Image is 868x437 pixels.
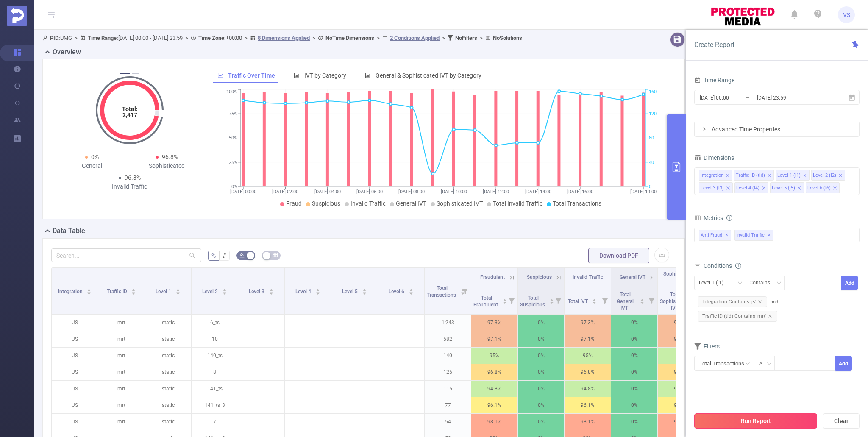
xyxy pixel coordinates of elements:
[72,35,80,41] span: >
[145,348,191,364] p: static
[229,136,237,141] tspan: 50%
[55,161,130,170] div: General
[699,92,768,103] input: Start date
[222,288,227,290] i: icon: caret-up
[767,173,771,178] i: icon: close
[310,35,318,41] span: >
[42,35,50,41] i: icon: user
[145,315,191,331] p: static
[599,287,611,314] i: Filter menu
[192,315,238,331] p: 6_ts
[649,111,657,117] tspan: 120
[645,287,657,314] i: Filter menu
[269,288,274,293] div: Sort
[768,314,772,318] i: icon: close
[725,230,729,240] span: ✕
[565,397,611,413] p: 96.1%
[258,35,310,41] u: 8 Dimensions Applied
[518,315,564,331] p: 0%
[565,364,611,380] p: 96.8%
[630,189,657,195] tspan: [DATE] 19:00
[230,189,256,195] tspan: [DATE] 00:00
[762,186,766,191] i: icon: close
[91,153,99,160] span: 0%
[222,291,227,294] i: icon: caret-down
[734,182,768,193] li: Level 4 (l4)
[132,73,139,74] button: 2
[477,35,485,41] span: >
[640,298,645,303] div: Sort
[92,182,167,191] div: Invalid Traffic
[98,381,145,397] p: mrt
[843,6,850,23] span: VS
[549,298,554,300] i: icon: caret-up
[565,348,611,364] p: 95%
[592,301,597,303] i: icon: caret-down
[50,35,60,41] b: PID:
[473,295,499,308] span: Total Fraudulent
[86,288,92,293] div: Sort
[315,291,320,294] i: icon: caret-down
[611,364,657,380] p: 0%
[471,348,517,364] p: 95%
[192,348,238,364] p: 140_ts
[838,173,843,178] i: icon: close
[145,364,191,380] p: static
[98,331,145,347] p: mrt
[217,72,223,78] i: icon: line-chart
[806,182,840,193] li: Level 6 (l6)
[611,381,657,397] p: 0%
[698,311,777,322] span: Traffic ID (tid) Contains 'mrt'
[694,413,817,429] button: Run Report
[493,35,522,41] b: No Solutions
[192,414,238,430] p: 7
[192,331,238,347] p: 10
[272,189,298,195] tspan: [DATE] 02:00
[502,298,507,300] i: icon: caret-up
[483,189,509,195] tspan: [DATE] 12:00
[314,189,340,195] tspan: [DATE] 04:00
[694,343,720,350] span: Filters
[471,331,517,347] p: 97.1%
[398,189,425,195] tspan: [DATE] 08:00
[425,348,471,364] p: 140
[726,173,730,178] i: icon: close
[356,189,383,195] tspan: [DATE] 06:00
[409,288,413,290] i: icon: caret-up
[750,276,776,290] div: Contains
[351,200,386,207] span: Invalid Traffic
[658,364,704,380] p: 96.8%
[198,35,226,41] b: Time Zone:
[156,289,172,295] span: Level 1
[53,47,81,57] h2: Overview
[226,89,237,95] tspan: 100%
[518,331,564,347] p: 0%
[228,72,275,79] span: Traffic Over Time
[736,170,765,181] div: Traffic ID (tid)
[480,274,505,280] span: Fraudulent
[698,296,767,307] span: Integration Contains 'js'
[122,106,137,112] tspan: Total:
[242,35,250,41] span: >
[175,288,181,293] div: Sort
[699,230,731,241] span: Anti-Fraud
[518,381,564,397] p: 0%
[776,170,810,181] li: Level 1 (l1)
[52,364,98,380] p: JS
[611,397,657,413] p: 0%
[772,183,795,194] div: Level 5 (l5)
[98,414,145,430] p: mrt
[701,127,707,132] i: icon: right
[342,289,359,295] span: Level 5
[658,331,704,347] p: 97.1%
[88,35,118,41] b: Time Range:
[658,315,704,331] p: 97.3%
[440,189,467,195] tspan: [DATE] 10:00
[620,274,645,280] span: General IVT
[425,364,471,380] p: 125
[617,292,634,311] span: Total General IVT
[304,72,346,79] span: IVT by Category
[694,41,734,49] span: Create Report
[552,287,564,314] i: Filter menu
[122,111,137,118] tspan: 2,417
